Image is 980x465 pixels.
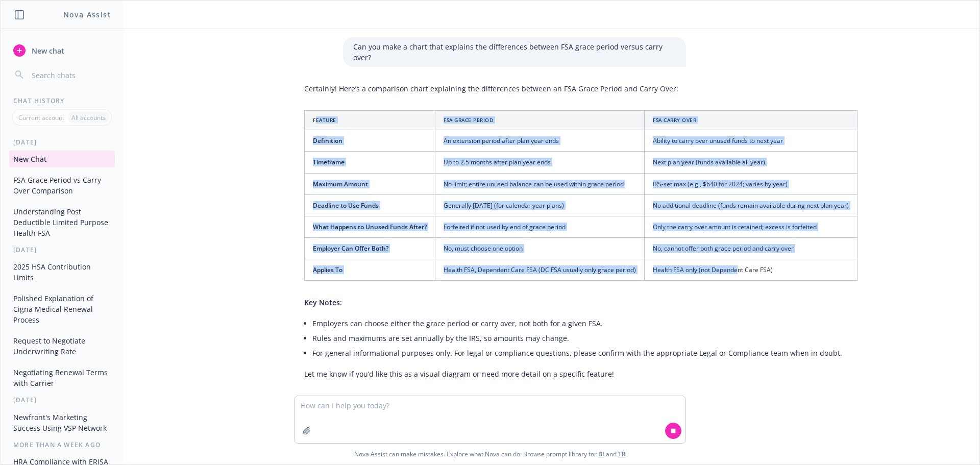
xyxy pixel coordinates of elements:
[1,246,123,254] div: [DATE]
[63,9,111,20] h1: Nova Assist
[435,216,645,237] td: Forfeited if not used by end of grace period
[9,203,115,241] button: Understanding Post Deductible Limited Purpose Health FSA
[435,130,645,152] td: An extension period after plan year ends
[312,316,857,331] li: Employers can choose either the grace period or carry over, not both for a given FSA.
[5,444,975,464] span: Nova Assist can make mistakes. Explore what Nova can do: Browse prompt library for and
[9,290,115,328] button: Polished Explanation of Cigna Medical Renewal Process
[18,113,64,122] p: Current account
[435,152,645,173] td: Up to 2.5 months after plan year ends
[353,41,676,63] p: Can you make a chart that explains the differences between FSA grace period versus carry over?
[305,111,435,130] th: Feature
[435,194,645,216] td: Generally [DATE] (for calendar year plans)
[313,201,379,210] span: Deadline to Use Funds
[30,68,111,82] input: Search chats
[645,194,857,216] td: No additional deadline (funds remain available during next plan year)
[313,244,388,253] span: Employer Can Offer Both?
[304,83,857,94] p: Certainly! Here’s a comparison chart explaining the differences between an FSA Grace Period and C...
[435,173,645,194] td: No limit; entire unused balance can be used within grace period
[9,41,115,60] button: New chat
[30,45,64,56] span: New chat
[9,151,115,167] button: New Chat
[313,180,368,188] span: Maximum Amount
[618,450,626,458] a: TR
[645,152,857,173] td: Next plan year (funds available all year)
[1,138,123,146] div: [DATE]
[71,113,106,122] p: All accounts
[1,396,123,404] div: [DATE]
[9,364,115,391] button: Negotiating Renewal Terms with Carrier
[9,409,115,436] button: Newfront's Marketing Success Using VSP Network
[645,238,857,259] td: No, cannot offer both grace period and carry over
[9,258,115,286] button: 2025 HSA Contribution Limits
[435,238,645,259] td: No, must choose one option
[1,440,123,449] div: More than a week ago
[312,346,857,360] li: For general informational purposes only. For legal or compliance questions, please confirm with t...
[1,96,123,105] div: Chat History
[435,111,645,130] th: FSA Grace Period
[645,216,857,237] td: Only the carry over amount is retained; excess is forfeited
[645,130,857,152] td: Ability to carry over unused funds to next year
[304,369,857,379] p: Let me know if you’d like this as a visual diagram or need more detail on a specific feature!
[313,136,342,145] span: Definition
[645,259,857,281] td: Health FSA only (not Dependent Care FSA)
[313,265,342,274] span: Applies To
[9,172,115,199] button: FSA Grace Period vs Carry Over Comparison
[312,331,857,346] li: Rules and maximums are set annually by the IRS, so amounts may change.
[435,259,645,281] td: Health FSA, Dependent Care FSA (DC FSA usually only grace period)
[598,450,604,458] a: BI
[645,111,857,130] th: FSA Carry Over
[304,298,342,307] span: Key Notes:
[645,173,857,194] td: IRS-set max (e.g., $640 for 2024; varies by year)
[9,332,115,360] button: Request to Negotiate Underwriting Rate
[313,223,427,231] span: What Happens to Unused Funds After?
[313,158,345,166] span: Timeframe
